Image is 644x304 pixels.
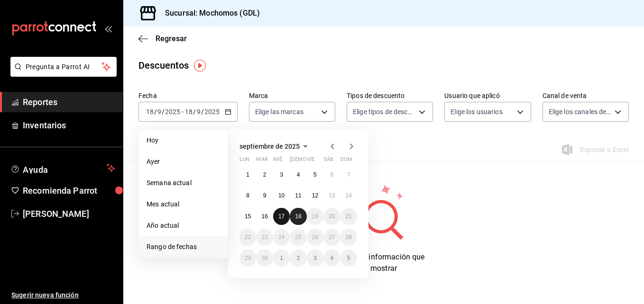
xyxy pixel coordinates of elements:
[295,213,301,220] abbr: 18 de septiembre de 2025
[273,187,290,204] button: 10 de septiembre de 2025
[297,171,300,178] abbr: 4 de septiembre de 2025
[10,57,117,77] button: Pregunta a Parrot AI
[261,255,267,261] abbr: 30 de septiembre de 2025
[23,119,115,132] span: Inventarios
[330,171,333,178] abbr: 6 de septiembre de 2025
[290,187,306,204] button: 11 de septiembre de 2025
[323,208,340,225] button: 20 de septiembre de 2025
[256,166,273,183] button: 2 de septiembre de 2025
[194,60,206,72] img: Tooltip marker
[256,229,273,246] button: 23 de septiembre de 2025
[543,92,629,99] label: Canal de venta
[323,229,340,246] button: 27 de septiembre de 2025
[157,8,260,19] h3: Sucursal: Mochomos (GDL)
[23,207,115,220] span: [PERSON_NAME]
[165,108,181,116] input: ----
[313,255,317,261] abbr: 3 de octubre de 2025
[147,178,220,188] span: Semana actual
[138,58,189,72] div: Descuentos
[330,255,333,261] abbr: 4 de octubre de 2025
[307,250,323,267] button: 3 de octubre de 2025
[307,156,314,166] abbr: viernes
[273,166,290,183] button: 3 de septiembre de 2025
[261,234,267,241] abbr: 23 de septiembre de 2025
[193,108,196,116] span: /
[146,108,154,116] input: --
[182,108,184,116] span: -
[340,166,357,183] button: 7 de septiembre de 2025
[312,234,318,241] abbr: 26 de septiembre de 2025
[104,25,112,32] button: open_drawer_menu
[11,290,115,300] span: Sugerir nueva función
[239,143,300,150] span: septiembre de 2025
[273,208,290,225] button: 17 de septiembre de 2025
[147,135,220,145] span: Hoy
[323,187,340,204] button: 13 de septiembre de 2025
[201,108,204,116] span: /
[7,69,117,79] a: Pregunta a Parrot AI
[347,255,350,261] abbr: 5 de octubre de 2025
[340,156,352,166] abbr: domingo
[204,108,220,116] input: ----
[290,229,306,246] button: 25 de septiembre de 2025
[312,192,318,199] abbr: 12 de septiembre de 2025
[353,107,415,116] span: Elige tipos de descuento
[239,187,256,204] button: 8 de septiembre de 2025
[184,108,193,116] input: --
[312,213,318,220] abbr: 19 de septiembre de 2025
[256,187,273,204] button: 9 de septiembre de 2025
[280,171,283,178] abbr: 3 de septiembre de 2025
[256,156,267,166] abbr: martes
[256,208,273,225] button: 16 de septiembre de 2025
[295,234,301,241] abbr: 25 de septiembre de 2025
[157,108,162,116] input: --
[23,96,115,108] span: Reportes
[278,213,285,220] abbr: 17 de septiembre de 2025
[263,192,267,199] abbr: 9 de septiembre de 2025
[273,156,282,166] abbr: miércoles
[329,234,335,241] abbr: 27 de septiembre de 2025
[323,166,340,183] button: 6 de septiembre de 2025
[255,107,304,116] span: Elige las marcas
[290,250,306,267] button: 2 de octubre de 2025
[147,242,220,252] span: Rango de fechas
[273,229,290,246] button: 24 de septiembre de 2025
[278,234,285,241] abbr: 24 de septiembre de 2025
[290,156,346,166] abbr: jueves
[249,92,335,99] label: Marca
[138,92,238,99] label: Fecha
[246,192,249,199] abbr: 8 de septiembre de 2025
[156,34,187,43] span: Regresar
[239,250,256,267] button: 29 de septiembre de 2025
[297,255,300,261] abbr: 2 de octubre de 2025
[444,92,531,99] label: Usuario que aplicó
[278,192,285,199] abbr: 10 de septiembre de 2025
[290,208,306,225] button: 18 de septiembre de 2025
[239,229,256,246] button: 22 de septiembre de 2025
[307,166,323,183] button: 5 de septiembre de 2025
[340,187,357,204] button: 14 de septiembre de 2025
[245,213,251,220] abbr: 15 de septiembre de 2025
[346,192,352,199] abbr: 14 de septiembre de 2025
[329,192,335,199] abbr: 13 de septiembre de 2025
[295,192,301,199] abbr: 11 de septiembre de 2025
[23,162,103,174] span: Ayuda
[147,199,220,209] span: Mes actual
[549,107,611,116] span: Elige los canales de venta
[290,166,306,183] button: 4 de septiembre de 2025
[340,250,357,267] button: 5 de octubre de 2025
[347,171,350,178] abbr: 7 de septiembre de 2025
[263,171,267,178] abbr: 2 de septiembre de 2025
[347,92,433,99] label: Tipos de descuento
[323,156,333,166] abbr: sábado
[273,250,290,267] button: 1 de octubre de 2025
[340,229,357,246] button: 28 de septiembre de 2025
[26,62,102,72] span: Pregunta a Parrot AI
[313,171,317,178] abbr: 5 de septiembre de 2025
[23,184,115,197] span: Recomienda Parrot
[162,108,165,116] span: /
[246,171,249,178] abbr: 1 de septiembre de 2025
[154,108,157,116] span: /
[147,221,220,231] span: Año actual
[346,213,352,220] abbr: 21 de septiembre de 2025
